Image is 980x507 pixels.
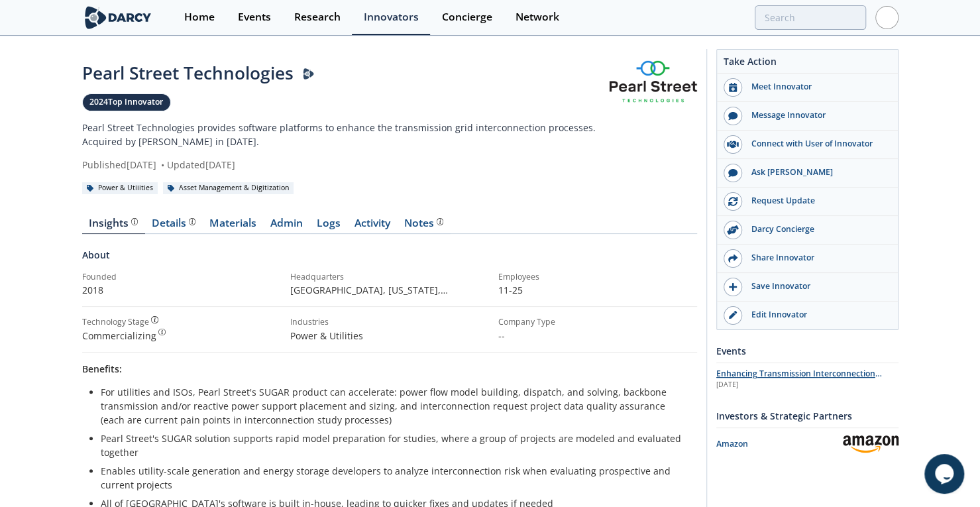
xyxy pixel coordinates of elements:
div: Employees [498,271,697,283]
div: Notes [404,218,443,229]
span: Power & Utilities [290,329,363,342]
a: Materials [203,218,264,234]
a: Amazon Amazon [716,433,898,456]
div: Meet Innovator [742,81,891,93]
div: Message Innovator [742,109,891,121]
img: logo-wide.svg [82,6,154,29]
div: Insights [89,218,138,229]
span: Enhancing Transmission Interconnection Studies with Pearl Street Technologies [716,368,882,391]
li: For utilities and ISOs, Pearl Street's SUGAR product can accelerate: power flow model building, d... [101,385,688,427]
div: Founded [82,271,281,283]
div: Events [716,339,898,363]
img: information.svg [189,218,196,225]
button: Save Innovator [717,273,898,302]
a: Enhancing Transmission Interconnection Studies with Pearl Street Technologies [DATE] [716,368,898,390]
span: • [159,158,167,171]
div: Published [DATE] Updated [DATE] [82,158,610,172]
div: Concierge [442,12,492,23]
div: Details [152,218,195,229]
div: Asset Management & Digitization [163,182,294,194]
img: information.svg [131,218,138,225]
div: Innovators [364,12,419,23]
div: Industries [290,316,489,328]
div: Darcy Concierge [742,223,891,235]
a: 2024Top Innovator [82,93,171,111]
div: Amazon [716,438,843,450]
img: information.svg [158,329,166,336]
a: Logs [310,218,348,234]
strong: Benefits: [82,363,122,375]
div: Technology Stage [82,316,149,328]
a: Edit Innovator [717,302,898,329]
iframe: chat widget [924,454,967,494]
a: Admin [264,218,310,234]
div: Request Update [742,195,891,207]
p: [GEOGRAPHIC_DATA], [US_STATE] , [GEOGRAPHIC_DATA] [290,283,489,297]
a: Activity [348,218,398,234]
div: Headquarters [290,271,489,283]
div: Pearl Street Technologies [82,60,610,86]
li: Enables utility-scale generation and energy storage developers to analyze interconnection risk wh... [101,464,688,492]
div: [DATE] [716,380,898,390]
a: Details [145,218,203,234]
img: information.svg [151,316,158,323]
p: Pearl Street Technologies provides software platforms to enhance the transmission grid interconne... [82,121,610,148]
div: Events [238,12,271,23]
div: Save Innovator [742,280,891,292]
a: Insights [82,218,145,234]
img: Amazon [843,435,898,452]
div: Power & Utilities [82,182,158,194]
div: Take Action [717,54,898,74]
img: Profile [875,6,898,29]
li: Pearl Street's SUGAR solution supports rapid model preparation for studies, where a group of proj... [101,431,688,459]
div: Investors & Strategic Partners [716,404,898,427]
div: Company Type [498,316,697,328]
a: Notes [398,218,451,234]
div: Network [516,12,559,23]
div: Connect with User of Innovator [742,138,891,150]
img: information.svg [437,218,444,225]
p: 11-25 [498,283,697,297]
div: Edit Innovator [742,309,891,321]
div: Home [184,12,215,23]
img: Darcy Presenter [303,68,315,80]
div: Research [294,12,341,23]
div: Ask [PERSON_NAME] [742,166,891,178]
div: About [82,248,697,271]
p: 2018 [82,283,281,297]
input: Advanced Search [755,5,866,30]
div: Commercializing [82,329,281,343]
p: -- [498,329,697,343]
div: Share Innovator [742,252,891,264]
